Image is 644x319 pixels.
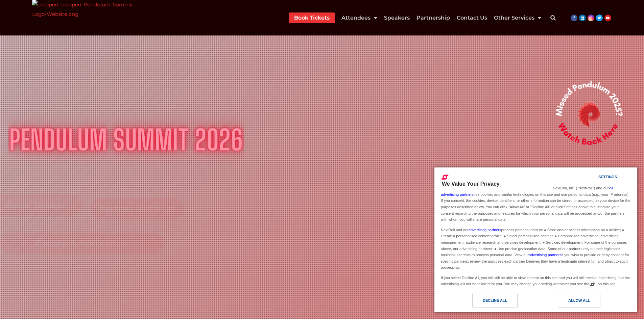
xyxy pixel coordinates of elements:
[536,293,633,311] a: Allow All
[546,11,560,25] div: Search
[441,186,613,196] a: 20 advertising partners
[442,181,500,187] span: We Value Your Privacy
[483,297,507,304] div: Decline All
[439,273,632,288] div: If you select Decline All, you will still be able to view content on this site and you will still...
[90,198,183,219] a: Partner With Us
[416,12,450,23] a: Partnership
[0,233,164,254] a: Create A Workshop
[568,297,590,304] div: Allow All
[494,12,541,23] a: Other Services
[457,12,487,23] a: Contact Us
[289,12,541,23] nav: Menu
[294,12,330,23] a: Book Tickets
[438,293,536,311] a: Decline All
[598,173,617,181] div: Settings
[439,184,632,223] div: NextRoll, Inc. ("NextRoll") and our use cookies and similar technologies on this site and use per...
[384,12,410,23] a: Speakers
[587,171,603,184] a: Settings
[469,228,501,232] a: advertising partners
[439,225,632,271] div: NextRoll and our process personal data to: ● Store and/or access information on a device; ● Creat...
[341,12,377,23] a: Attendees
[529,253,562,257] a: advertising partners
